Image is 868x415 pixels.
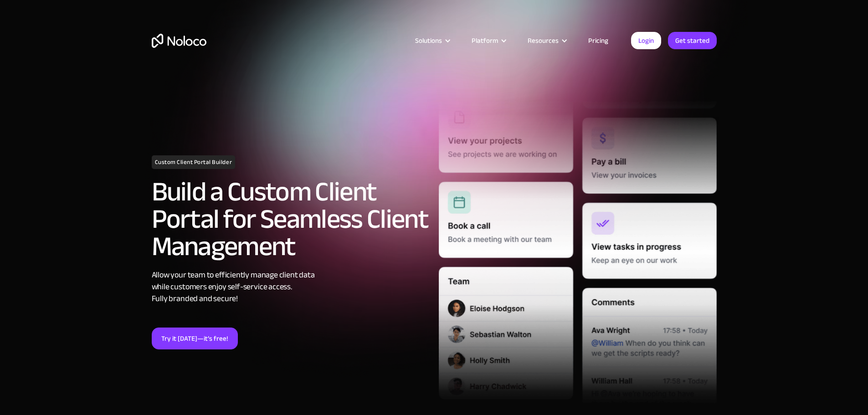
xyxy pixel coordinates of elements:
[631,32,661,49] a: Login
[528,35,559,46] div: Resources
[152,269,430,305] div: Allow your team to efficiently manage client data while customers enjoy self-service access. Full...
[152,178,430,260] h2: Build a Custom Client Portal for Seamless Client Management
[577,35,620,46] a: Pricing
[152,34,206,48] a: home
[668,32,717,49] a: Get started
[152,155,236,169] h1: Custom Client Portal Builder
[516,35,577,46] div: Resources
[415,35,442,46] div: Solutions
[472,35,498,46] div: Platform
[404,35,460,46] div: Solutions
[152,328,238,349] a: Try it [DATE]—it’s free!
[460,35,516,46] div: Platform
